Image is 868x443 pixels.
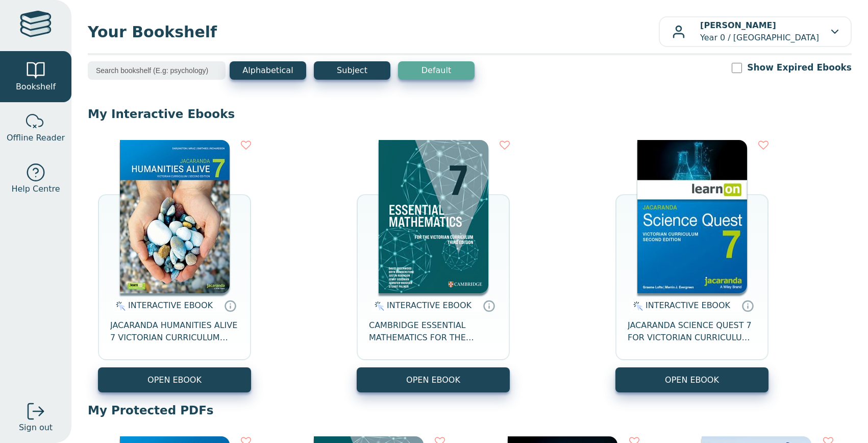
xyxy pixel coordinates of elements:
p: Year 0 / [GEOGRAPHIC_DATA] [700,19,819,44]
span: Your Bookshelf [88,20,659,43]
button: OPEN EBOOK [357,367,510,392]
span: INTERACTIVE EBOOK [387,300,472,310]
a: Interactive eBooks are accessed online via the publisher’s portal. They contain interactive resou... [224,299,236,312]
label: Show Expired Ebooks [747,61,852,74]
span: Sign out [19,422,53,434]
a: Interactive eBooks are accessed online via the publisher’s portal. They contain interactive resou... [741,299,754,312]
img: interactive.svg [113,300,126,312]
a: Interactive eBooks are accessed online via the publisher’s portal. They contain interactive resou... [483,299,495,312]
img: a4cdec38-c0cf-47c5-bca4-515c5eb7b3e9.png [379,140,488,293]
span: INTERACTIVE EBOOK [128,300,213,310]
button: Subject [314,61,390,80]
img: interactive.svg [371,300,384,312]
button: OPEN EBOOK [98,367,251,392]
input: Search bookshelf (E.g: psychology) [88,61,226,80]
p: My Protected PDFs [88,403,852,418]
span: CAMBRIDGE ESSENTIAL MATHEMATICS FOR THE VICTORIAN CURRICULUM YEAR 7 EBOOK 3E [369,319,498,344]
span: JACARANDA HUMANITIES ALIVE 7 VICTORIAN CURRICULUM LEARNON EBOOK 2E [110,319,239,344]
span: Bookshelf [16,81,56,93]
span: INTERACTIVE EBOOK [646,300,730,310]
img: interactive.svg [630,300,643,312]
span: Help Centre [11,183,60,195]
button: OPEN EBOOK [615,367,768,392]
b: [PERSON_NAME] [700,20,776,30]
p: My Interactive Ebooks [88,106,852,122]
button: [PERSON_NAME]Year 0 / [GEOGRAPHIC_DATA] [659,16,852,47]
img: 329c5ec2-5188-ea11-a992-0272d098c78b.jpg [637,140,747,293]
button: Default [398,61,475,80]
img: 429ddfad-7b91-e911-a97e-0272d098c78b.jpg [120,140,230,293]
span: Offline Reader [7,132,65,144]
span: JACARANDA SCIENCE QUEST 7 FOR VICTORIAN CURRICULUM LEARNON 2E EBOOK [628,319,756,344]
button: Alphabetical [230,61,306,80]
